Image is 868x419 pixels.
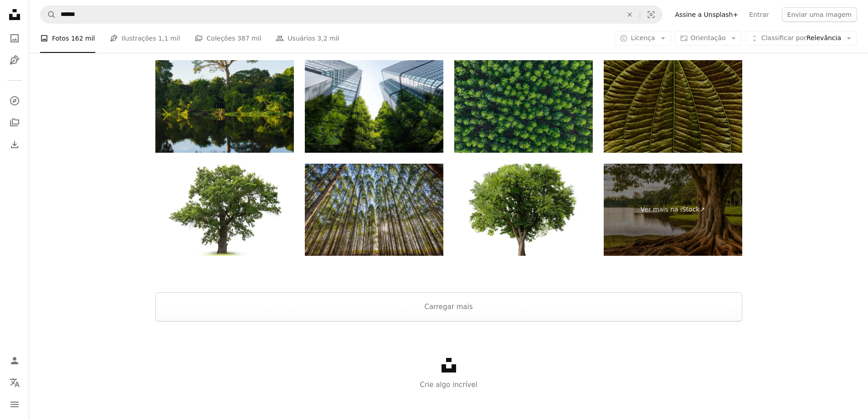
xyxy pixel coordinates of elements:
[691,34,726,41] span: Orientação
[158,33,180,43] span: 1,1 mil
[5,373,24,392] button: Idioma
[631,34,655,41] span: Licença
[604,60,742,153] img: Close up of a green leaf.
[317,33,339,43] span: 3,2 mil
[640,6,662,23] button: Pesquisa visual
[670,7,744,22] a: Assine a Unsplash+
[5,395,24,414] button: Menu
[29,379,868,390] p: Crie algo incrível
[305,60,443,153] img: Green building concept
[5,352,24,370] a: Entrar / Cadastrar-se
[5,114,24,132] a: Coleções
[675,31,742,46] button: Orientação
[41,6,56,23] button: Pesquise na Unsplash
[155,60,294,153] img: Uma árvore roubando o show na floresta tropical
[744,7,774,22] a: Entrar
[195,24,261,53] a: Coleções 387 mil
[782,7,857,22] button: Enviar uma imagem
[745,31,857,46] button: Classificar porRelevância
[5,5,24,26] a: Início — Unsplash
[5,135,24,154] a: Histórico de downloads
[40,5,663,24] form: Pesquise conteúdo visual em todo o site
[454,60,593,153] img: Vista de 90 graus da plantação de eucalipto
[615,31,671,46] button: Licença
[5,51,24,69] a: Ilustrações
[761,34,841,43] span: Relevância
[604,164,742,256] a: Ver mais na iStock↗
[155,164,294,256] img: Oak Tree
[761,34,806,41] span: Classificar por
[5,92,24,110] a: Explorar
[454,164,593,256] img: Árvore de maçã
[305,164,443,256] img: Plantação de eucalipto para a indústria madeireira no interior do Brasil.
[5,29,24,47] a: Fotos
[110,24,180,53] a: Ilustrações 1,1 mil
[155,292,742,321] button: Carregar mais
[276,24,339,53] a: Usuários 3,2 mil
[620,6,640,23] button: Limpar
[237,33,262,43] span: 387 mil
